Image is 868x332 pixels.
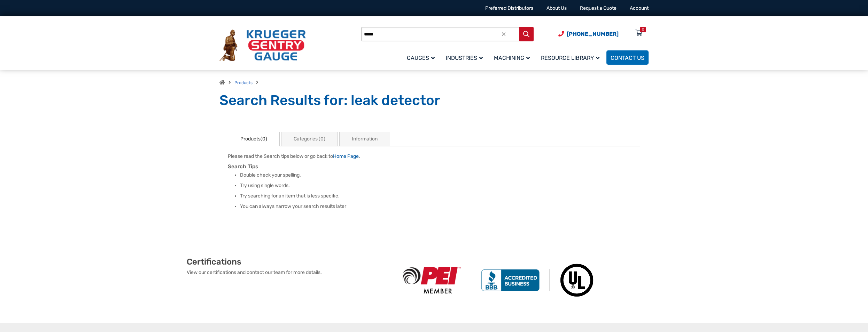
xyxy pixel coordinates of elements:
[240,172,640,179] li: Double check your spelling.
[558,30,619,38] a: Phone Number (920) 434-8860
[519,27,534,41] button: Search
[403,49,442,66] a: Gauges
[494,55,530,61] span: Machining
[339,132,390,146] a: Information
[611,55,644,61] span: Contact Us
[219,92,649,109] h1: Search Results for: leak detector
[630,5,649,11] a: Account
[606,50,649,65] a: Contact Us
[485,5,533,11] a: Preferred Distributors
[240,203,640,210] li: You can always narrow your search results later
[442,49,490,66] a: Industries
[541,55,599,61] span: Resource Library
[537,49,606,66] a: Resource Library
[547,5,567,11] a: About Us
[281,132,338,146] a: Categories (0)
[393,267,471,294] img: PEI Member
[471,269,550,291] img: BBB
[580,5,617,11] a: Request a Quote
[407,55,435,61] span: Gauges
[490,49,537,66] a: Machining
[567,31,619,37] span: [PHONE_NUMBER]
[219,30,306,62] img: Krueger Sentry Gauge
[187,269,393,276] p: View our certifications and contact our team for more details.
[234,80,253,85] a: Products
[228,132,280,146] a: Products(0)
[642,27,644,32] div: 0
[187,257,393,267] h2: Certifications
[446,55,483,61] span: Industries
[228,153,640,160] p: Please read the Search tips below or go back to .
[550,257,604,304] img: Underwriters Laboratories
[240,193,640,200] li: Try searching for an item that is less specific.
[333,153,359,159] a: Home Page
[228,163,640,170] h3: Search Tips
[240,182,640,189] li: Try using single words.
